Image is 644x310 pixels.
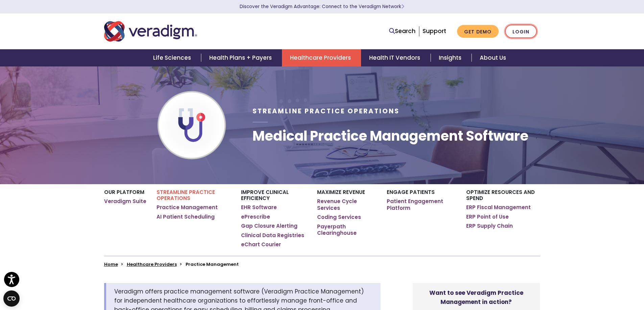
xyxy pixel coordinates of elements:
a: Health IT Vendors [361,49,430,66]
span: Learn More [401,3,404,10]
a: ERP Point of Use [466,214,509,220]
span: Streamline Practice Operations [253,107,400,116]
a: Search [389,27,415,36]
a: About Us [472,49,514,66]
h1: Medical Practice Management Software [253,128,528,144]
a: Support [423,27,446,35]
a: Health Plans + Payers [201,49,282,66]
button: Open CMP widget [3,290,20,307]
a: EHR Software [241,204,277,211]
a: Healthcare Providers [282,49,361,66]
a: Practice Management [157,204,218,211]
a: Life Sciences [145,49,201,66]
a: ePrescribe [241,214,270,220]
a: Veradigm Suite [104,198,146,205]
a: Payerpath Clearinghouse [317,223,376,236]
img: Veradigm logo [104,20,197,43]
a: eChart Courier [241,241,281,248]
a: Home [104,261,118,267]
a: Discover the Veradigm Advantage: Connect to the Veradigm NetworkLearn More [240,3,404,10]
a: Revenue Cycle Services [317,198,376,211]
a: Coding Services [317,214,361,221]
a: AI Patient Scheduling [157,214,215,220]
strong: Want to see Veradigm Practice Management in action? [429,289,523,306]
a: Healthcare Providers [127,261,177,267]
a: Clinical Data Registries [241,232,304,239]
a: ERP Supply Chain [466,223,513,229]
a: Gap Closure Alerting [241,223,297,229]
a: Patient Engagement Platform [387,198,456,211]
a: ERP Fiscal Management [466,204,531,211]
a: Get Demo [457,25,499,38]
a: Insights [431,49,472,66]
a: Login [505,25,537,38]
